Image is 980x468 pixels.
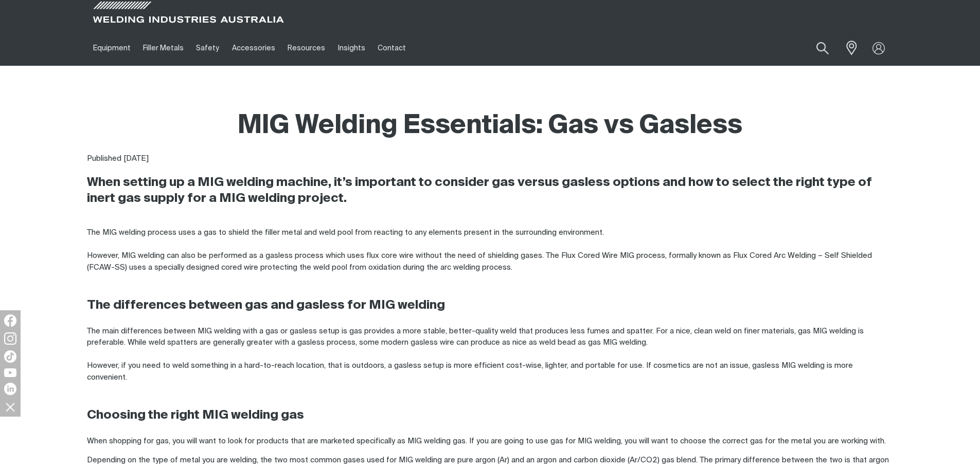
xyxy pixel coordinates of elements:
[190,30,225,66] a: Safety
[281,30,331,66] a: Resources
[4,314,16,327] img: Facebook
[87,175,894,207] h3: When setting up a MIG welding machine, it’s important to consider gas versus gasless options and ...
[87,407,894,423] h3: Choosing the right MIG welding gas
[805,36,840,60] button: Search products
[238,109,742,143] h1: MIG Welding Essentials: Gas vs Gasless
[4,350,16,363] img: TikTok
[371,30,412,66] a: Contact
[87,297,894,313] h3: The differences between gas and gasless for MIG welding
[4,368,16,377] img: YouTube
[87,30,692,66] nav: Main
[137,30,190,66] a: Filler Metals
[331,30,371,66] a: Insights
[87,153,894,165] div: Published [DATE]
[226,30,281,66] a: Accessories
[87,30,137,66] a: Equipment
[4,383,16,395] img: LinkedIn
[792,36,840,60] input: Product name or item number...
[87,436,894,447] p: When shopping for gas, you will want to look for products that are marketed specifically as MIG w...
[2,398,19,416] img: hide socials
[4,332,16,345] img: Instagram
